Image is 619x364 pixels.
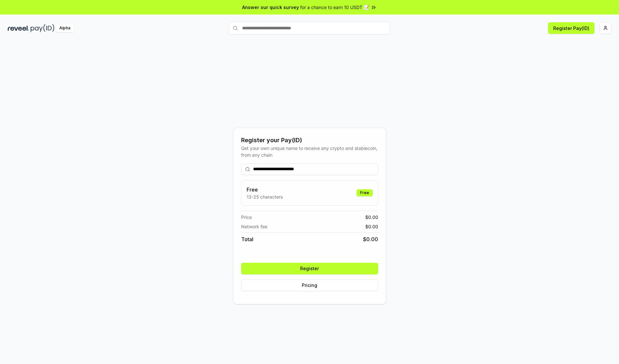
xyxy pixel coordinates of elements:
[8,24,29,32] img: reveel_dark
[241,145,378,158] div: Get your own unique name to receive any crypto and stablecoin, from any chain
[300,4,369,11] span: for a chance to earn 10 USDT 📝
[242,4,299,11] span: Answer our quick survey
[241,223,267,230] span: Network fee
[56,24,74,32] div: Alpha
[241,235,253,243] span: Total
[365,223,378,230] span: $ 0.00
[241,280,378,291] button: Pricing
[241,214,252,221] span: Price
[357,189,373,196] div: Free
[365,214,378,221] span: $ 0.00
[241,263,378,274] button: Register
[31,24,54,32] img: pay_id
[548,22,594,34] button: Register Pay(ID)
[241,136,378,145] div: Register your Pay(ID)
[363,235,378,243] span: $ 0.00
[247,193,283,200] p: 13-25 characters
[247,186,283,193] h3: Free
